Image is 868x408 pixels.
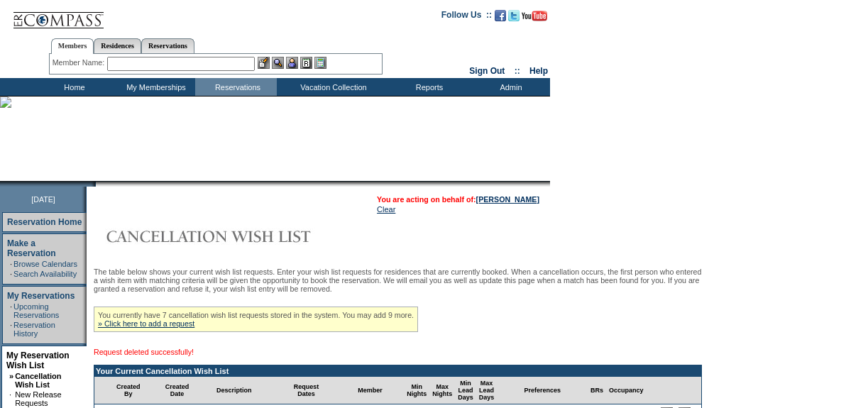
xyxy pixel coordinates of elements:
a: Residences [94,38,141,53]
td: Follow Us :: [441,9,492,26]
img: b_calculator.gif [314,57,326,69]
a: New Release Requests [15,390,61,407]
td: Min Lead Days [455,377,476,404]
img: View [272,57,284,69]
td: Max Nights [429,377,455,404]
td: Min Nights [404,377,429,404]
a: Cancellation Wish List [15,372,61,389]
span: :: [515,66,520,76]
td: Created Date [163,377,192,404]
a: Reservations [141,38,194,53]
a: Upcoming Reservations [13,302,59,319]
img: promoShadowLeftCorner.gif [91,181,96,187]
td: · [10,270,12,278]
img: b_edit.gif [258,57,270,69]
a: Browse Calendars [13,260,77,268]
td: Reports [387,78,468,96]
a: » Click here to add a request [98,319,194,328]
td: Member [336,377,405,404]
td: Vacation Collection [277,78,387,96]
td: Occupancy [606,377,647,404]
img: Reservations [300,57,312,69]
img: Become our fan on Facebook [495,10,506,21]
td: · [10,302,12,319]
td: Admin [468,78,550,96]
td: Request Dates [276,377,336,404]
td: BRs [588,377,606,404]
td: My Memberships [114,78,195,96]
a: Become our fan on Facebook [495,14,506,23]
img: Impersonate [286,57,298,69]
img: blank.gif [96,181,97,187]
td: · [10,260,12,268]
a: Subscribe to our YouTube Channel [522,14,547,23]
a: Members [51,38,94,54]
td: Your Current Cancellation Wish List [94,365,701,377]
td: · [9,390,13,407]
span: Request deleted successfully! [94,348,194,356]
a: Follow us on Twitter [508,14,520,23]
a: My Reservations [7,291,75,301]
td: Description [192,377,276,404]
a: Reservation Home [7,217,82,227]
img: Cancellation Wish List [94,222,378,250]
td: Max Lead Days [476,377,498,404]
a: Reservation History [13,321,55,338]
a: Make a Reservation [7,238,56,258]
a: Sign Out [469,66,505,76]
td: Reservations [195,78,277,96]
a: My Reservation Wish List [6,351,70,370]
td: Home [32,78,114,96]
a: Clear [377,205,395,214]
div: Member Name: [53,57,107,69]
img: Subscribe to our YouTube Channel [522,11,547,21]
td: Created By [94,377,163,404]
td: Preferences [497,377,588,404]
a: Search Availability [13,270,77,278]
span: [DATE] [31,195,55,204]
a: [PERSON_NAME] [476,195,539,204]
b: » [9,372,13,380]
a: Help [529,66,548,76]
div: You currently have 7 cancellation wish list requests stored in the system. You may add 9 more. [94,307,418,332]
td: · [10,321,12,338]
span: You are acting on behalf of: [377,195,539,204]
img: Follow us on Twitter [508,10,520,21]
